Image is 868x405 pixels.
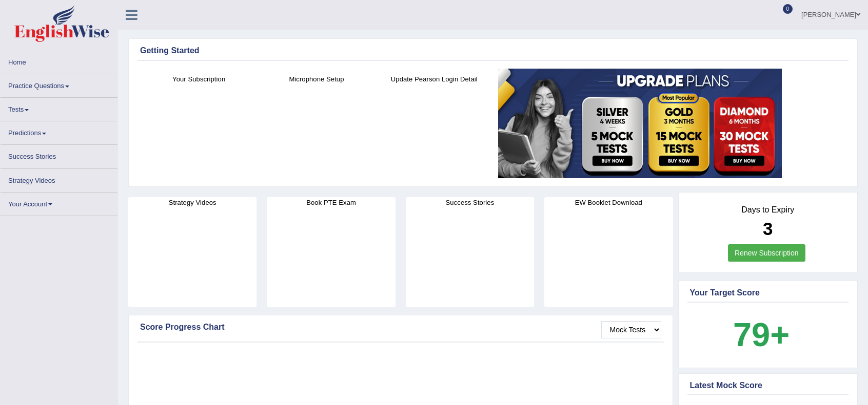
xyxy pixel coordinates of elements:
[728,244,805,262] a: Renew Subscription
[783,4,793,14] span: 0
[263,74,370,84] h4: Microphone Setup
[498,69,782,178] img: small5.jpg
[128,197,257,208] h4: Strategy Videos
[1,98,117,118] a: Tests
[1,145,117,165] a: Success Stories
[690,205,846,215] h4: Days to Expiry
[1,121,117,141] a: Predictions
[140,321,661,333] div: Score Progress Chart
[406,197,534,208] h4: Success Stories
[267,197,395,208] h4: Book PTE Exam
[140,45,846,57] div: Getting Started
[1,51,117,71] a: Home
[690,379,846,392] div: Latest Mock Score
[145,74,252,84] h4: Your Subscription
[733,316,790,353] b: 79+
[544,197,673,208] h4: EW Booklet Download
[1,74,117,94] a: Practice Questions
[690,287,846,299] div: Your Target Score
[381,74,488,84] h4: Update Pearson Login Detail
[763,219,773,239] b: 3
[1,169,117,189] a: Strategy Videos
[1,193,117,212] a: Your Account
